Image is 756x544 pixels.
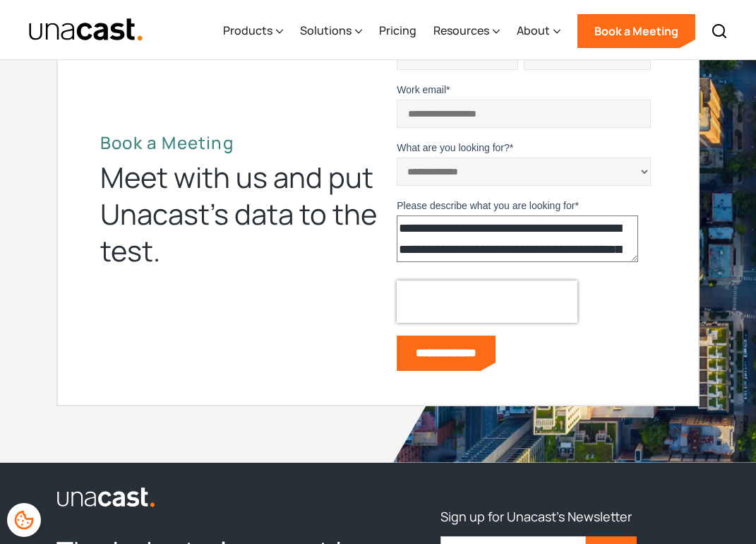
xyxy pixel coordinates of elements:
[28,18,143,42] img: Unacast text logo
[577,14,695,48] a: Book a Meeting
[223,22,272,39] div: Products
[517,22,550,39] div: About
[300,2,362,60] div: Solutions
[56,487,155,508] img: Unacast logo
[28,18,143,42] a: home
[56,485,424,508] a: link to the homepage
[440,505,632,528] h3: Sign up for Unacast's Newsletter
[223,2,283,60] div: Products
[100,132,378,153] h2: Book a Meeting
[7,503,41,537] div: Cookie Preferences
[433,22,489,39] div: Resources
[517,2,560,60] div: About
[379,2,416,60] a: Pricing
[397,84,446,95] span: Work email
[397,200,575,211] span: Please describe what you are looking for
[433,2,500,60] div: Resources
[300,22,352,39] div: Solutions
[711,23,728,40] img: Search icon
[397,142,510,153] span: What are you looking for?
[397,280,577,323] iframe: reCAPTCHA
[100,159,378,269] div: Meet with us and put Unacast’s data to the test.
